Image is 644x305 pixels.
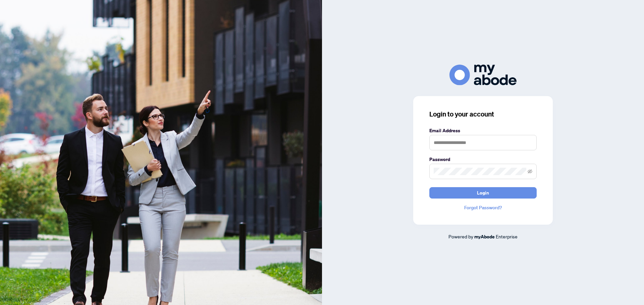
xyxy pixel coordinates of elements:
[429,109,537,119] h3: Login to your account
[429,127,537,134] label: Email Address
[449,65,517,85] img: ma-logo
[429,156,537,163] label: Password
[429,187,537,199] button: Login
[474,233,495,240] a: myAbode
[448,233,473,239] span: Powered by
[477,187,489,198] span: Login
[429,204,537,211] a: Forgot Password?
[528,169,532,174] span: eye-invisible
[496,233,518,239] span: Enterprise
